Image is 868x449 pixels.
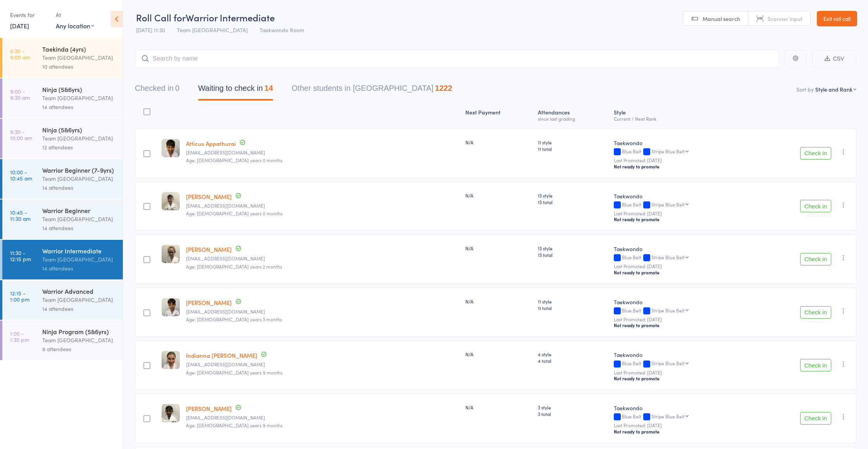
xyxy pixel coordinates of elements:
[186,192,232,201] a: [PERSON_NAME]
[42,206,116,215] div: Warrior Beginner
[42,134,116,143] div: Team [GEOGRAPHIC_DATA]
[800,412,831,425] button: Check in
[538,251,608,258] span: 13 total
[435,84,453,92] div: 1222
[42,224,116,232] div: 14 attendees
[186,203,459,208] small: jessicaleggo82@gmail.com
[175,84,179,92] div: 0
[614,370,749,375] small: Last Promoted: [DATE]
[535,104,611,125] div: Atten­dances
[186,256,459,261] small: jess.evans83@gmail.com
[768,15,803,23] span: Scanner input
[796,85,814,93] label: Sort by
[538,146,608,152] span: 11 total
[538,411,608,417] span: 3 total
[10,209,31,222] time: 10:45 - 11:30 am
[651,149,685,154] div: Stripe Blue Belt
[538,199,608,205] span: 13 total
[186,210,282,217] span: Age: [DEMOGRAPHIC_DATA] years 0 months
[186,362,459,367] small: leahmchugh81@gmail.com
[42,304,116,313] div: 14 attendees
[42,94,116,102] div: Team [GEOGRAPHIC_DATA]
[42,327,116,336] div: Ninja Program (5&6yrs)
[651,202,685,207] div: Stripe Blue Belt
[42,183,116,192] div: 14 attendees
[538,351,608,357] span: 4 style
[135,80,179,101] button: Checked in0
[42,215,116,224] div: Team [GEOGRAPHIC_DATA]
[186,245,232,253] a: [PERSON_NAME]
[42,85,116,94] div: Ninja (5&6yrs)
[614,428,749,435] div: Not ready to promote
[42,255,116,264] div: Team [GEOGRAPHIC_DATA]
[651,255,685,260] div: Stripe Blue Belt
[42,53,116,62] div: Team [GEOGRAPHIC_DATA]
[42,246,116,255] div: Warrior Intermediate
[186,316,282,322] span: Age: [DEMOGRAPHIC_DATA] years 3 months
[42,287,116,295] div: Warrior Advanced
[136,26,165,34] span: [DATE] 11:30
[10,21,29,30] a: [DATE]
[292,80,453,101] button: Other students in [GEOGRAPHIC_DATA]1222
[614,192,749,200] div: Taekwondo
[10,128,32,141] time: 9:30 - 10:00 am
[186,309,459,314] small: Appathuraiamanda@gmail.com
[42,295,116,304] div: Team [GEOGRAPHIC_DATA]
[2,240,123,279] a: 11:30 -12:15 pmWarrior IntermediateTeam [GEOGRAPHIC_DATA]14 attendees
[812,50,856,67] button: CSV
[538,357,608,364] span: 4 total
[56,21,94,30] div: Any location
[651,308,685,313] div: Stripe Blue Belt
[614,255,749,261] div: Blue Belt
[10,88,30,101] time: 9:00 - 9:30 am
[186,157,282,163] span: Age: [DEMOGRAPHIC_DATA] years 0 months
[614,149,749,155] div: Blue Belt
[10,9,48,21] div: Events for
[260,26,304,34] span: Taekwondo Room
[42,336,116,345] div: Team [GEOGRAPHIC_DATA]
[10,48,30,60] time: 8:30 - 9:00 am
[651,414,685,419] div: Stripe Blue Belt
[614,361,749,367] div: Blue Belt
[800,253,831,265] button: Check in
[2,321,123,360] a: 1:00 -1:30 pmNinja Program (5&6yrs)Team [GEOGRAPHIC_DATA]8 attendees
[42,166,116,174] div: Warrior Beginner (7-9yrs)
[186,298,232,307] a: [PERSON_NAME]
[800,359,831,371] button: Check in
[186,263,282,270] span: Age: [DEMOGRAPHIC_DATA] years 2 months
[42,45,116,53] div: Taekinda (4yrs)
[800,200,831,212] button: Check in
[186,139,236,147] a: Atticus Appathurai
[538,404,608,411] span: 3 style
[614,322,749,328] div: Not ready to promote
[538,245,608,251] span: 13 style
[465,298,532,305] div: N/A
[465,351,532,357] div: N/A
[2,280,123,320] a: 12:15 -1:00 pmWarrior AdvancedTeam [GEOGRAPHIC_DATA]14 attendees
[614,163,749,170] div: Not ready to promote
[2,38,123,78] a: 8:30 -9:00 amTaekinda (4yrs)Team [GEOGRAPHIC_DATA]10 attendees
[2,119,123,158] a: 9:30 -10:00 amNinja (5&6yrs)Team [GEOGRAPHIC_DATA]12 attendees
[538,116,608,121] div: since last grading
[611,104,753,125] div: Style
[614,317,749,322] small: Last Promoted: [DATE]
[614,216,749,222] div: Not ready to promote
[42,125,116,134] div: Ninja (5&6yrs)
[42,62,116,71] div: 10 attendees
[465,404,532,411] div: N/A
[186,11,275,24] span: Warrior Intermediate
[614,423,749,428] small: Last Promoted: [DATE]
[538,192,608,199] span: 13 style
[800,147,831,159] button: Check in
[136,11,186,24] span: Roll Call for
[651,361,685,366] div: Stripe Blue Belt
[177,26,248,34] span: Team [GEOGRAPHIC_DATA]
[10,290,29,302] time: 12:15 - 1:00 pm
[198,80,273,101] button: Waiting to check in14
[10,250,31,262] time: 11:30 - 12:15 pm
[800,306,831,319] button: Check in
[186,150,459,155] small: Appathuraiamanda@gmail.com
[815,85,852,93] div: Style and Rank
[538,305,608,311] span: 11 total
[538,298,608,305] span: 11 style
